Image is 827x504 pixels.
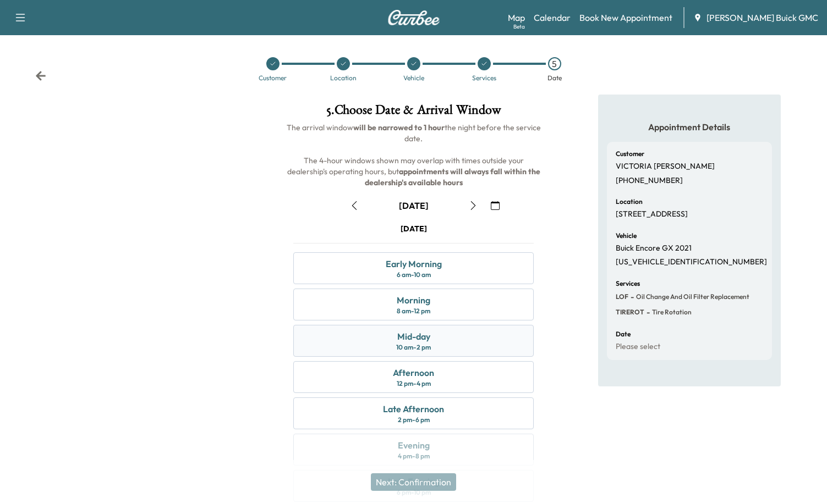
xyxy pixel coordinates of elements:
a: Calendar [534,11,571,24]
p: VICTORIA [PERSON_NAME] [616,162,715,171]
div: 6 am - 10 am [397,270,431,279]
span: TIREROT [616,308,644,317]
div: Vehicle [403,75,424,81]
div: Back [35,70,46,81]
b: appointments will always fall within the dealership's available hours [365,167,542,187]
div: Customer [259,75,287,81]
h1: 5 . Choose Date & Arrival Window [284,103,543,122]
span: - [628,291,634,302]
div: Afternoon [393,366,434,379]
b: will be narrowed to 1 hour [353,123,445,132]
div: [DATE] [401,223,427,234]
div: [DATE] [399,200,429,212]
div: 8 am - 12 pm [397,307,430,315]
div: 12 pm - 4 pm [397,379,431,388]
div: 2 pm - 6 pm [398,416,430,424]
span: [PERSON_NAME] Buick GMC [706,11,818,24]
div: Early Morning [386,257,442,270]
div: Morning [397,293,430,307]
p: [STREET_ADDRESS] [616,209,688,219]
p: Please select [616,342,660,352]
span: - [644,307,650,318]
img: Curbee Logo [387,10,440,25]
div: 10 am - 2 pm [396,343,431,352]
div: Beta [513,23,525,31]
span: The arrival window the night before the service date. The 4-hour windows shown may overlap with t... [287,123,543,187]
h6: Customer [616,151,644,157]
div: 5 [548,57,561,70]
div: Late Afternoon [383,402,444,416]
h5: Appointment Details [607,121,772,133]
span: Oil Change and Oil Filter Replacement [634,292,749,301]
div: Location [330,75,357,81]
h6: Services [616,280,640,287]
div: Services [472,75,496,81]
span: Tire Rotation [650,308,692,317]
a: MapBeta [508,11,525,24]
span: LOF [616,292,628,301]
h6: Vehicle [616,232,637,239]
p: [US_VEHICLE_IDENTIFICATION_NUMBER] [616,257,767,267]
p: Buick Encore GX 2021 [616,243,692,253]
h6: Location [616,198,643,205]
div: Mid-day [397,330,430,343]
div: Date [547,75,562,81]
a: Book New Appointment [579,11,672,24]
p: [PHONE_NUMBER] [616,176,683,186]
h6: Date [616,331,631,337]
